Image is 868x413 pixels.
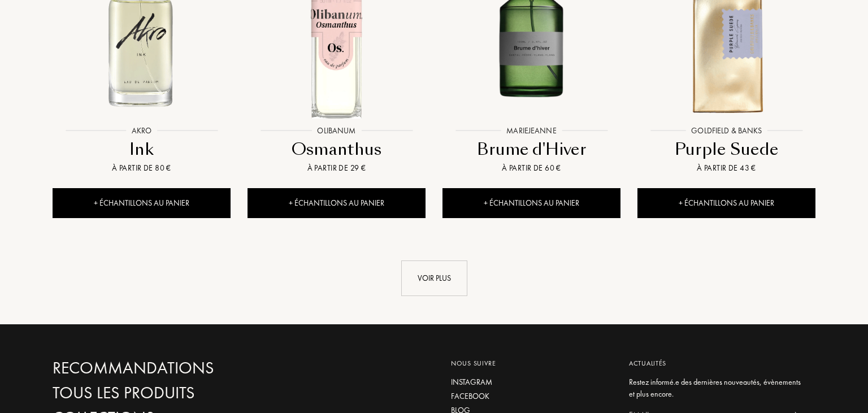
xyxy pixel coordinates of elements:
[252,162,421,174] div: À partir de 29 €
[629,358,807,368] div: Actualités
[451,376,612,388] a: Instagram
[451,390,612,402] a: Facebook
[637,188,815,218] div: + Échantillons au panier
[629,376,807,400] div: Restez informé.e des dernières nouveautés, évènements et plus encore.
[447,162,616,174] div: À partir de 60 €
[53,358,296,378] a: Recommandations
[57,162,226,174] div: À partir de 80 €
[642,162,811,174] div: À partir de 43 €
[451,358,612,368] div: Nous suivre
[401,260,467,296] div: Voir plus
[248,188,426,218] div: + Échantillons au panier
[53,188,231,218] div: + Échantillons au panier
[53,383,296,403] a: Tous les produits
[442,188,620,218] div: + Échantillons au panier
